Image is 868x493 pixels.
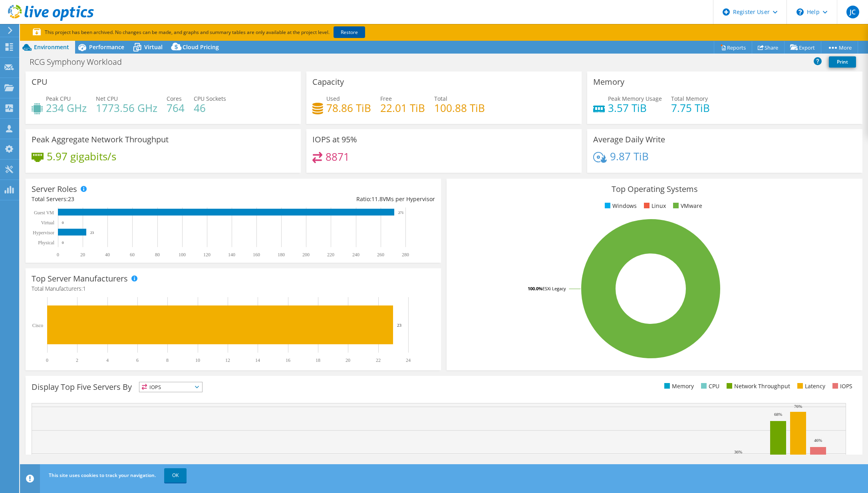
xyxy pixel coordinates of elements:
text: Physical [38,240,54,246]
a: Export [784,41,821,54]
h4: 764 [167,104,185,112]
span: JC [846,6,859,18]
svg: \n [796,8,804,16]
a: Share [752,41,785,54]
h4: 46 [194,104,226,112]
text: Guest VM [34,210,54,216]
text: 8 [166,357,169,363]
span: Performance [89,43,124,51]
span: Free [380,95,392,102]
text: 22 [376,357,381,363]
span: CPU Sockets [194,95,226,102]
text: Hypervisor [33,230,54,236]
div: Ratio: VMs per Hypervisor [233,195,435,204]
li: VMware [671,202,702,210]
text: 6 [136,357,139,363]
li: Memory [662,382,694,391]
h4: 5.97 gigabits/s [47,152,116,161]
li: Network Throughput [725,382,790,391]
li: Linux [642,202,666,210]
text: 160 [253,252,260,257]
text: 0 [62,221,64,225]
text: 36% [734,449,742,454]
span: 1 [83,285,86,292]
h4: 7.75 TiB [671,104,710,112]
li: IOPS [830,382,852,391]
text: 220 [327,252,334,257]
h4: 1773.56 GHz [96,104,157,112]
span: Peak Memory Usage [608,95,662,102]
text: 76% [794,404,802,409]
text: 271 [398,211,404,215]
text: 180 [278,252,285,257]
text: 80 [155,252,160,257]
text: 12 [225,357,230,363]
h4: 9.87 TiB [610,152,649,161]
h3: Average Daily Write [593,135,665,144]
span: Peak CPU [46,95,71,102]
span: Used [326,95,340,102]
text: 18 [316,357,320,363]
text: 16 [286,357,290,363]
a: OK [164,468,187,483]
text: 260 [377,252,384,257]
span: Environment [34,43,69,51]
h3: Top Server Manufacturers [32,274,128,283]
h3: Memory [593,78,624,86]
text: 0 [46,357,48,363]
text: 23 [397,323,402,327]
text: 200 [302,252,310,257]
h3: Capacity [312,78,344,86]
h3: CPU [32,78,48,86]
text: 46% [814,438,822,443]
h4: Total Manufacturers: [32,284,435,293]
text: 10 [195,357,200,363]
span: Net CPU [96,95,118,102]
span: 11.8 [371,195,383,203]
text: 23 [90,231,94,235]
h3: Peak Aggregate Network Throughput [32,135,169,144]
h3: IOPS at 95% [312,135,357,144]
li: Windows [603,202,637,210]
h3: Server Roles [32,185,77,194]
span: This site uses cookies to track your navigation. [49,472,156,479]
a: Reports [714,41,752,54]
div: Total Servers: [32,195,233,204]
text: 100 [179,252,186,257]
text: 0 [62,241,64,245]
h3: Top Operating Systems [453,185,856,194]
text: 2 [76,357,78,363]
span: 23 [68,195,74,203]
h4: 3.57 TiB [608,104,662,112]
h4: 100.88 TiB [434,104,485,112]
a: Restore [334,26,365,38]
span: Total Memory [671,95,708,102]
span: Total [434,95,447,102]
span: Virtual [144,43,163,51]
h4: 22.01 TiB [380,104,425,112]
li: CPU [699,382,719,391]
li: Latency [795,382,825,391]
text: 14 [255,357,260,363]
p: This project has been archived. No changes can be made, and graphs and summary tables are only av... [33,28,424,37]
tspan: 100.0% [528,285,542,291]
text: 120 [203,252,211,257]
span: IOPS [139,382,202,392]
span: Cores [167,95,182,102]
text: 60 [130,252,135,257]
text: 20 [80,252,85,257]
text: 68% [774,412,782,417]
a: Print [829,56,856,68]
span: Cloud Pricing [183,43,219,51]
text: 4 [106,357,109,363]
text: 20 [346,357,350,363]
text: 140 [228,252,235,257]
h4: 234 GHz [46,104,87,112]
text: 40 [105,252,110,257]
text: 0 [57,252,59,257]
h1: RCG Symphony Workload [26,58,134,66]
text: Cisco [32,323,43,328]
text: 280 [402,252,409,257]
text: 240 [352,252,360,257]
text: 24 [406,357,411,363]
